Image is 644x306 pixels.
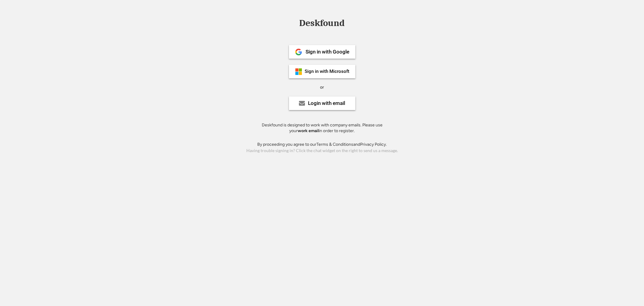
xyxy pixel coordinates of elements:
div: Sign in with Microsoft [305,69,349,74]
div: Login with email [308,101,345,106]
div: Deskfound is designed to work with company emails. Please use your in order to register. [254,122,390,134]
img: 1024px-Google__G__Logo.svg.png [295,48,302,56]
div: Deskfound [296,18,348,28]
div: Sign in with Google [306,49,349,54]
div: or [320,84,324,90]
a: Privacy Policy. [360,142,387,147]
div: By proceeding you agree to our and [257,142,387,148]
strong: work email [298,128,319,133]
a: Terms & Conditions [316,142,353,147]
img: ms-symbollockup_mssymbol_19.png [295,68,302,75]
